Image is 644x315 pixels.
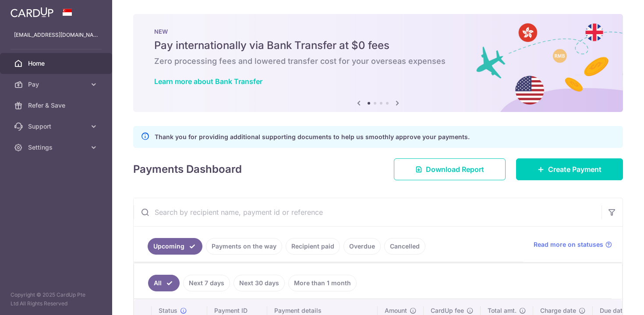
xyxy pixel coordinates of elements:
[14,31,98,39] p: [EMAIL_ADDRESS][DOMAIN_NAME]
[154,56,602,66] h6: Zero processing fees and lowered transfer cost for your overseas expenses
[587,289,635,311] iframe: Opens a widget where you can find more information
[431,306,464,315] span: CardUp fee
[384,238,425,255] a: Cancelled
[206,238,282,255] a: Payments on the way
[488,306,517,315] span: Total amt.
[154,77,262,86] a: Learn more about Bank Transfer
[155,132,470,142] p: Thank you for providing additional supporting documents to help us smoothly approve your payments.
[343,238,381,255] a: Overdue
[154,38,602,52] h5: Pay internationally via Bank Transfer at $0 fees
[286,238,340,255] a: Recipient paid
[540,306,576,315] span: Charge date
[154,28,602,35] p: NEW
[11,7,53,17] img: CardUp
[134,198,602,226] input: Search by recipient name, payment id or reference
[394,158,506,180] a: Download Report
[28,59,86,68] span: Home
[534,240,612,249] a: Read more on statuses
[516,158,623,180] a: Create Payment
[28,122,86,131] span: Support
[234,275,285,291] a: Next 30 days
[385,306,407,315] span: Amount
[183,275,230,291] a: Next 7 days
[28,101,86,110] span: Refer & Save
[426,164,484,175] span: Download Report
[133,14,623,112] img: Bank transfer banner
[148,275,180,291] a: All
[148,238,202,255] a: Upcoming
[133,161,242,177] h4: Payments Dashboard
[159,306,177,315] span: Status
[600,306,626,315] span: Due date
[288,275,357,291] a: More than 1 month
[548,164,602,175] span: Create Payment
[28,80,86,89] span: Pay
[28,143,86,152] span: Settings
[534,240,603,249] span: Read more on statuses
